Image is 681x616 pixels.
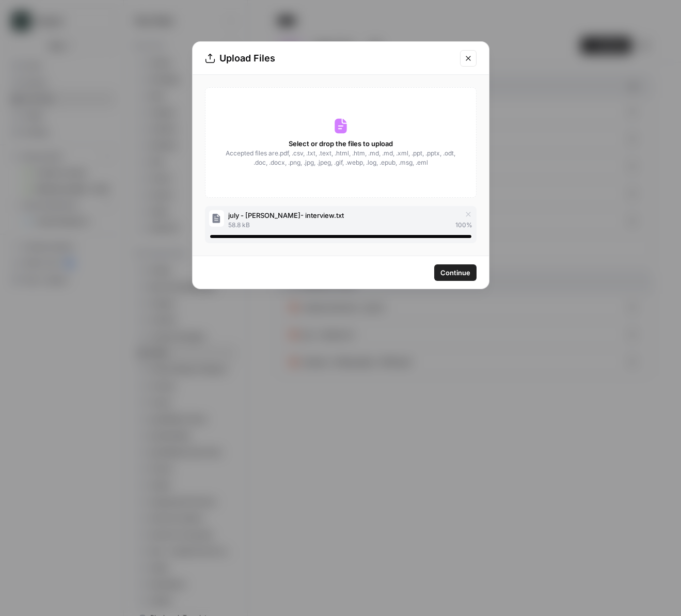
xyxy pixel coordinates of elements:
[228,220,250,230] span: 58.8 kB
[460,50,477,67] button: Close modal
[440,267,470,278] span: Continue
[289,138,393,149] span: Select or drop the files to upload
[225,149,456,167] span: Accepted files are .pdf, .csv, .txt, .text, .html, .htm, .md, .md, .xml, .ppt, .pptx, .odt, .doc,...
[228,210,344,220] span: july - [PERSON_NAME]- interview.txt
[455,220,472,230] span: 100 %
[434,264,477,281] button: Continue
[205,51,454,66] div: Upload Files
